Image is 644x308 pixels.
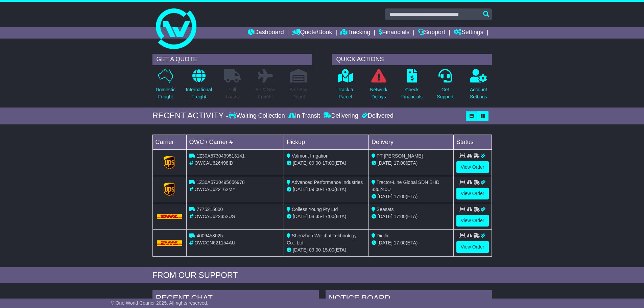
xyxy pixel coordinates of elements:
[156,86,175,100] p: Domestic Freight
[337,69,354,104] a: Track aParcel
[368,135,453,149] td: Delivery
[287,160,366,167] div: - (ETA)
[372,213,451,220] div: (ETA)
[436,69,454,104] a: GetSupport
[369,69,387,104] a: NetworkDelays
[378,214,392,219] span: [DATE]
[418,27,445,39] a: Support
[164,183,175,196] img: GetCarrierServiceLogo
[372,193,451,200] div: (ETA)
[290,86,308,100] p: Air / Sea Depot
[157,214,182,219] img: DHL.png
[194,214,235,219] span: OWCAU622352US
[194,240,235,245] span: OWCCN621154AU
[152,111,229,121] div: RECENT ACTIVITY -
[292,207,338,212] span: Colless Young Pty Ltd
[292,27,332,39] a: Quote/Book
[323,214,334,219] span: 17:00
[323,160,334,166] span: 17:00
[292,153,329,159] span: Valmont Irrigation
[164,156,175,169] img: GetCarrierServiceLogo
[378,194,392,199] span: [DATE]
[394,214,406,219] span: 17:00
[372,160,451,167] div: (ETA)
[378,240,392,245] span: [DATE]
[323,247,334,253] span: 15:00
[287,213,366,220] div: - (ETA)
[372,239,451,246] div: (ETA)
[196,207,223,212] span: 7775215000
[456,241,489,253] a: View Order
[287,186,366,193] div: - (ETA)
[293,214,308,219] span: [DATE]
[309,247,321,253] span: 09:00
[309,160,321,166] span: 09:00
[287,233,357,245] span: Shenzhen Weichat Technology Co., Ltd.
[309,187,321,192] span: 09:00
[370,86,387,100] p: Network Delays
[287,246,366,254] div: - (ETA)
[437,86,453,100] p: Get Support
[111,300,209,306] span: © One World Courier 2025. All rights reserved.
[338,86,353,100] p: Track a Parcel
[394,240,406,245] span: 17:00
[155,69,175,104] a: DomesticFreight
[152,135,186,149] td: Carrier
[186,135,284,149] td: OWC / Carrier #
[293,187,308,192] span: [DATE]
[196,180,244,185] span: 1Z30A5730495656978
[377,207,394,212] span: Seasats
[186,86,212,100] p: International Freight
[470,86,487,100] p: Account Settings
[378,160,392,166] span: [DATE]
[293,247,308,253] span: [DATE]
[229,112,286,120] div: Waiting Collection
[152,54,312,65] div: GET A QUOTE
[377,233,389,238] span: Digilin
[194,187,235,192] span: OWCAU622162MY
[186,69,212,104] a: InternationalFreight
[401,86,423,100] p: Check Financials
[340,27,370,39] a: Tracking
[394,160,406,166] span: 17:00
[224,86,241,100] p: Full Loads
[453,135,492,149] td: Status
[456,161,489,173] a: View Order
[401,69,423,104] a: CheckFinancials
[291,180,363,185] span: Advanced Performance Industries
[284,135,369,149] td: Pickup
[394,194,406,199] span: 17:00
[322,112,360,120] div: Delivering
[256,86,276,100] p: Air & Sea Freight
[194,160,233,166] span: OWCAU626498ID
[377,153,423,159] span: PT [PERSON_NAME]
[196,153,244,159] span: 1Z30A5730499513141
[248,27,284,39] a: Dashboard
[323,187,334,192] span: 17:00
[454,27,483,39] a: Settings
[152,270,492,280] div: FROM OUR SUPPORT
[372,180,439,192] span: Tractor-Line Global SDN BHD 836240U
[470,69,487,104] a: AccountSettings
[293,160,308,166] span: [DATE]
[379,27,409,39] a: Financials
[309,214,321,219] span: 08:35
[456,188,489,199] a: View Order
[332,54,492,65] div: QUICK ACTIONS
[360,112,393,120] div: Delivered
[196,233,223,238] span: 4009458025
[157,240,182,246] img: DHL.png
[456,215,489,227] a: View Order
[287,112,322,120] div: In Transit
